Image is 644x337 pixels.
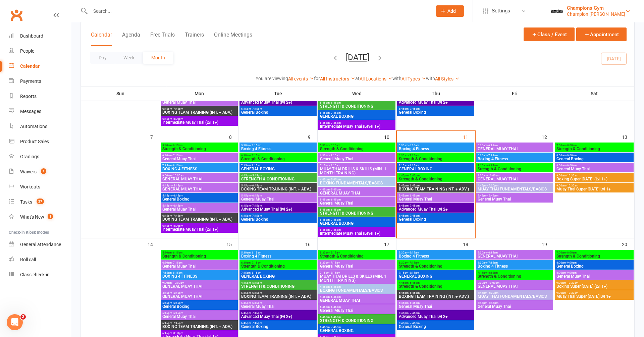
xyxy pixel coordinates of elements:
span: Boxing 4 Fitness [477,157,552,161]
span: General Boxing [556,264,632,268]
span: - 10:30am [566,174,578,177]
span: General Muay Thai [477,197,552,201]
span: 6:30am [320,261,394,264]
div: 13 [622,131,634,142]
span: - 9:00am [566,164,577,167]
a: Waivers 1 [9,164,71,179]
a: General attendance kiosk mode [9,237,71,252]
span: 5:30am [320,251,394,254]
span: 2 [20,314,26,320]
button: Week [115,52,143,64]
span: Advanced Muay Thai Lvl 2+ [398,100,473,104]
span: 5:45pm [162,194,236,197]
th: Mon [160,87,239,101]
a: What's New1 [9,210,71,225]
iframe: Intercom live chat [7,314,23,330]
div: 7 [150,131,160,142]
span: 6:30am [241,261,315,264]
strong: at [355,76,360,81]
span: Intermediate Muay Thai (Level 1+) [320,231,394,235]
span: 5:45pm [398,184,473,187]
div: Payments [20,78,41,84]
span: Advanced Muay Thai Lvl 2+ [398,207,473,211]
span: 5:30am [398,144,473,147]
span: - 9:00am [566,154,577,157]
span: 5:30am [477,251,552,254]
span: 6:45pm [162,224,236,227]
span: - 8:15am [487,271,498,274]
div: 14 [148,238,160,249]
span: Strength & Conditioning [477,274,552,278]
a: Gradings [9,149,71,164]
strong: with [426,76,435,81]
span: Intermediate Muay Thai (Level 1+) [320,124,394,128]
span: General Boxing [241,217,315,221]
span: - 8:00pm [172,117,183,120]
a: Reports [9,89,71,104]
span: - 7:45pm [409,204,420,207]
span: GENERAL MUAY THAI [477,254,552,258]
span: Strength & Conditioning [241,157,315,161]
a: Roll call [9,252,71,267]
span: - 7:15am [487,261,498,264]
button: Appointment [576,27,627,41]
span: Strength & Conditioning [556,147,632,151]
a: Dashboard [9,29,71,44]
span: - 8:15am [329,271,340,274]
button: Month [143,52,173,64]
span: 8:00am [556,271,632,274]
span: 4:45pm [162,184,236,187]
span: - 7:45pm [251,107,262,110]
span: - 6:45pm [330,198,341,201]
span: - 8:15am [172,271,182,274]
span: General Boxing [398,110,473,114]
span: - 5:45pm [330,178,341,181]
span: - 8:15am [172,164,182,167]
span: Add [447,8,456,14]
a: All events [288,76,314,81]
span: 6:30am [241,154,315,157]
a: Clubworx [8,7,25,23]
span: - 7:45pm [330,218,341,221]
span: - 8:15am [487,164,498,167]
span: - 6:45pm [251,194,262,197]
div: People [20,48,34,54]
span: Strength & Conditioning [556,254,632,258]
div: Waivers [20,169,37,174]
span: 7:15am [241,164,315,167]
span: - 7:15am [329,261,340,264]
span: 6:45pm [398,107,473,110]
span: Intermediate Muay Thai (Lvl 1+) [162,227,236,231]
span: 6:45pm [162,117,236,120]
span: - 9:00am [566,261,577,264]
span: 9:00am [477,174,552,177]
span: - 7:45pm [172,214,183,217]
span: General Muay Thai [162,157,236,161]
span: - 8:00am [566,144,577,147]
span: 6:45pm [320,121,394,124]
div: 17 [384,238,396,249]
span: GENERAL BOXING [320,114,394,118]
span: 6:30am [477,261,552,264]
span: 4:45pm [477,184,552,187]
span: - 6:45pm [172,204,183,207]
span: 9:00am [162,174,236,177]
span: General Boxing [556,157,632,161]
span: General Muay Thai [320,157,394,161]
span: - 7:15am [172,261,182,264]
span: 6:30am [477,154,552,157]
a: Tasks 27 [9,194,71,210]
span: BOXING TEAM TRAINING (INT. + ADV.) [162,217,236,221]
span: GENERAL BOXING [320,221,394,225]
span: 5:45pm [241,194,315,197]
span: Advanced Muay Thai (lvl 2+) [241,207,315,211]
div: What's New [20,214,44,220]
span: 5:30am [241,144,315,147]
a: All Styles [435,76,460,81]
div: 20 [622,238,634,249]
span: BOXING TEAM TRAINING (INT. + ADV.) [162,110,236,114]
span: 6:30am [162,154,236,157]
span: - 5:45pm [172,184,183,187]
div: Automations [20,124,47,129]
span: - 8:15am [408,164,419,167]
